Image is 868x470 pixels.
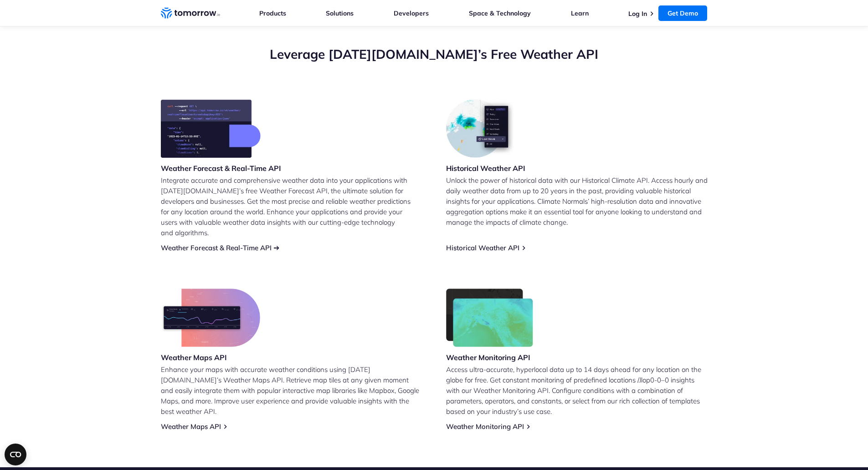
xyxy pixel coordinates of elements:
[161,243,272,252] a: Weather Forecast & Real-Time API
[161,422,221,431] a: Weather Maps API
[571,9,589,17] a: Learn
[161,46,708,63] h2: Leverage [DATE][DOMAIN_NAME]’s Free Weather API
[446,422,524,431] a: Weather Monitoring API
[469,9,531,17] a: Space & Technology
[161,352,260,362] h3: Weather Maps API
[394,9,429,17] a: Developers
[161,364,422,417] p: Enhance your maps with accurate weather conditions using [DATE][DOMAIN_NAME]’s Weather Maps API. ...
[446,364,708,417] p: Access ultra-accurate, hyperlocal data up to 14 days ahead for any location on the globe for free...
[326,9,354,17] a: Solutions
[5,444,26,465] button: Open CMP widget
[446,352,534,362] h3: Weather Monitoring API
[446,243,519,252] a: Historical Weather API
[446,163,525,173] h3: Historical Weather API
[161,163,281,173] h3: Weather Forecast & Real-Time API
[161,6,220,20] a: Home link
[658,5,707,21] a: Get Demo
[161,175,422,238] p: Integrate accurate and comprehensive weather data into your applications with [DATE][DOMAIN_NAME]...
[259,9,286,17] a: Products
[628,10,647,18] a: Log In
[446,175,708,227] p: Unlock the power of historical data with our Historical Climate API. Access hourly and daily weat...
